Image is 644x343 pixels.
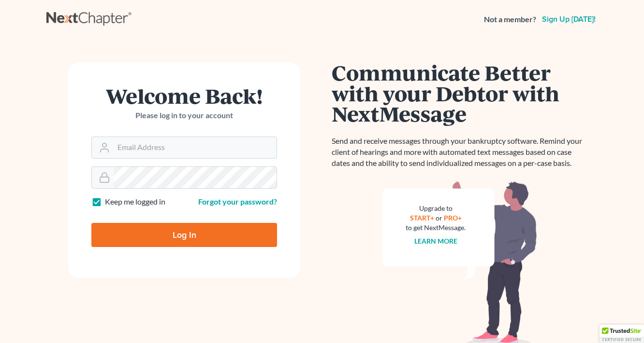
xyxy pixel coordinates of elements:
[444,214,462,222] a: PRO+
[114,137,277,158] input: Email Address
[91,223,277,247] input: Log In
[105,196,165,207] label: Keep me logged in
[540,15,598,23] a: Sign up [DATE]!
[484,14,536,25] strong: Not a member?
[332,136,588,169] p: Send and receive messages through your bankruptcy software. Remind your client of hearings and mo...
[406,204,466,213] div: Upgrade to
[91,110,277,121] p: Please log in to your account
[436,214,442,222] span: or
[414,237,457,245] a: Learn more
[410,214,434,222] a: START+
[198,197,277,206] a: Forgot your password?
[332,62,588,124] h1: Communicate Better with your Debtor with NextMessage
[406,223,466,233] div: to get NextMessage.
[600,325,644,343] div: TrustedSite Certified
[91,85,277,106] h1: Welcome Back!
